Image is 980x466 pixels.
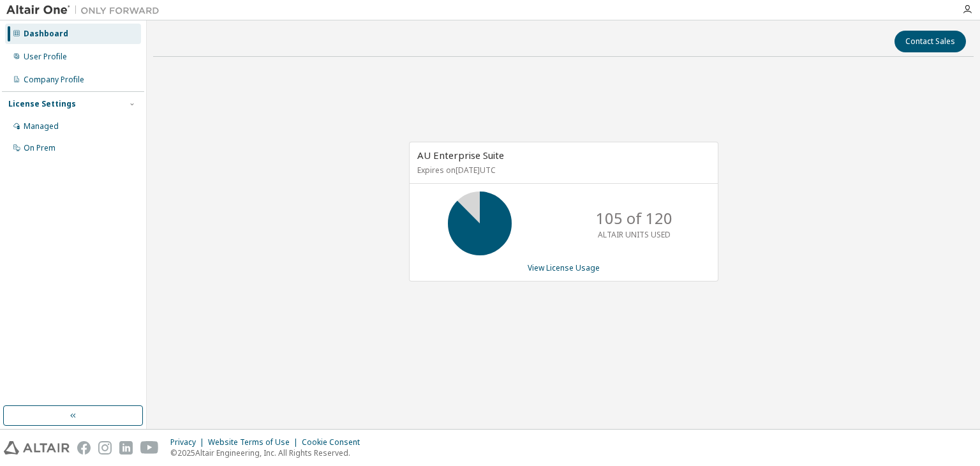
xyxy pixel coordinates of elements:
img: Altair One [6,4,166,17]
div: Website Terms of Use [208,437,302,447]
img: linkedin.svg [119,441,133,455]
p: ALTAIR UNITS USED [598,229,671,240]
span: AU Enterprise Suite [417,149,504,162]
a: View License Usage [528,262,600,273]
p: 105 of 120 [596,207,672,229]
div: License Settings [8,99,76,109]
img: youtube.svg [140,441,159,455]
div: Cookie Consent [302,437,367,447]
p: © 2025 Altair Engineering, Inc. All Rights Reserved. [170,447,367,458]
img: facebook.svg [77,441,91,455]
div: Dashboard [24,29,68,39]
div: Privacy [170,437,208,447]
div: Managed [24,121,59,132]
button: Contact Sales [895,31,966,52]
img: instagram.svg [98,441,112,455]
div: User Profile [24,52,67,62]
img: altair_logo.svg [4,441,70,455]
p: Expires on [DATE] UTC [417,165,707,176]
div: On Prem [24,143,56,153]
div: Company Profile [24,75,84,85]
